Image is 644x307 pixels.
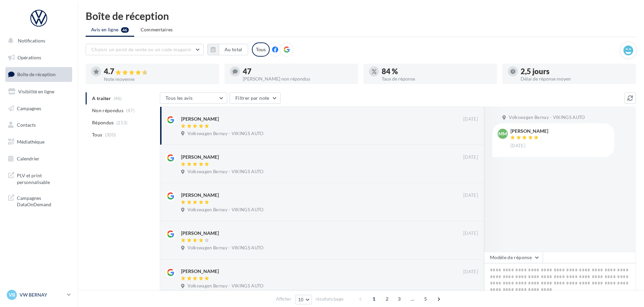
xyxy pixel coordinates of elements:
span: VB [9,291,15,298]
span: Commentaires [141,27,173,32]
span: Volkswagen Bernay - VIKINGS AUTO [187,131,263,137]
div: [PERSON_NAME] [510,129,548,133]
span: MM [498,130,507,137]
div: [PERSON_NAME] [181,192,219,198]
button: Au total [219,44,248,55]
span: 1 [369,294,379,304]
span: 3 [394,294,405,304]
span: Volkswagen Bernay - VIKINGS AUTO [187,245,263,251]
div: [PERSON_NAME] [181,268,219,275]
span: Opérations [18,55,41,60]
span: [DATE] [510,143,525,149]
div: 4.7 [104,68,214,75]
span: (253) [116,120,128,125]
span: 2 [382,294,392,304]
div: 2,5 jours [521,68,631,75]
a: Visibilité en ligne [4,85,74,99]
span: Calendrier [17,156,39,161]
span: ... [407,294,418,304]
a: Campagnes [4,101,74,116]
button: 10 [295,295,312,304]
span: [DATE] [463,269,478,275]
span: (300) [105,132,116,137]
a: Opérations [4,51,74,65]
span: Volkswagen Bernay - VIKINGS AUTO [187,169,263,175]
div: Boîte de réception [86,11,636,21]
span: Tous les avis [166,95,193,101]
button: Modèle de réponse [484,252,543,263]
button: Notifications [4,34,71,48]
div: [PERSON_NAME] non répondus [243,76,353,81]
span: Tous [92,131,102,138]
div: Note moyenne [104,77,214,82]
div: Taux de réponse [382,76,492,81]
span: Campagnes DataOnDemand [17,193,69,208]
span: Répondus [92,119,114,126]
span: Choisir un point de vente ou un code magasin [91,47,191,52]
a: Médiathèque [4,135,74,149]
div: Tous [252,42,270,57]
span: PLV et print personnalisable [17,171,69,185]
span: [DATE] [463,192,478,198]
div: [PERSON_NAME] [181,116,219,122]
span: Campagnes [17,105,41,111]
div: [PERSON_NAME] [181,230,219,237]
a: Boîte de réception [4,67,74,82]
div: 47 [243,68,353,75]
span: 5 [420,294,431,304]
button: Choisir un point de vente ou un code magasin [86,44,204,55]
button: Au total [207,44,248,55]
span: Médiathèque [17,139,45,145]
span: Boîte de réception [17,71,56,77]
span: Volkswagen Bernay - VIKINGS AUTO [187,207,263,213]
p: VW BERNAY [20,291,64,298]
span: Notifications [18,38,45,43]
div: Délai de réponse moyen [521,76,631,81]
div: 84 % [382,68,492,75]
span: 10 [298,297,304,302]
a: PLV et print personnalisable [4,168,74,188]
span: Contacts [17,122,36,128]
a: Campagnes DataOnDemand [4,191,74,211]
span: [DATE] [463,116,478,122]
a: VB VW BERNAY [5,288,72,301]
a: Calendrier [4,152,74,166]
span: Visibilité en ligne [18,89,54,94]
button: Tous les avis [160,92,227,104]
span: [DATE] [463,231,478,237]
span: Volkswagen Bernay - VIKINGS AUTO [187,283,263,289]
a: Contacts [4,118,74,132]
span: Non répondus [92,107,123,114]
div: [PERSON_NAME] [181,154,219,160]
button: Filtrer par note [230,92,281,104]
span: (47) [126,108,135,113]
span: [DATE] [463,154,478,160]
span: résultats/page [316,296,344,302]
span: Volkswagen Bernay - VIKINGS AUTO [509,115,585,121]
span: Afficher [276,296,291,302]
